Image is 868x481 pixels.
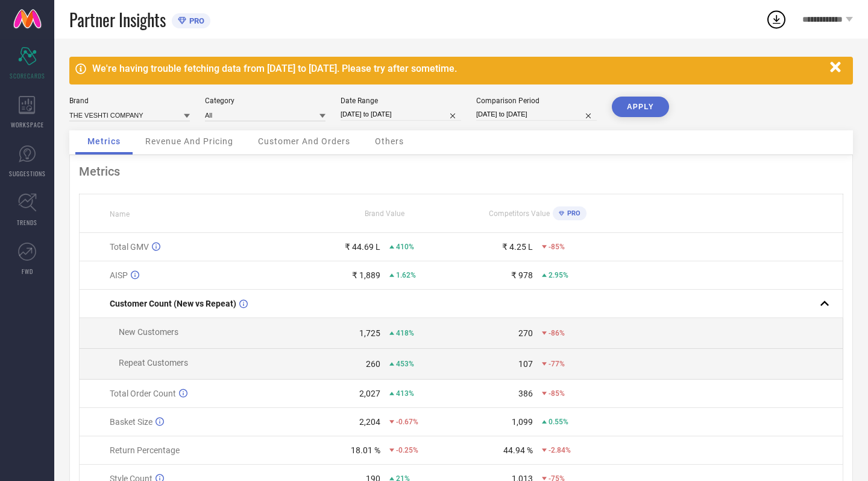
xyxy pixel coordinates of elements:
[186,16,204,25] span: PRO
[10,71,45,80] span: SCORECARDS
[375,136,404,146] span: Others
[396,418,418,426] span: -0.67%
[359,328,380,338] div: 1,725
[352,270,380,280] div: ₹ 1,889
[110,417,153,427] span: Basket Size
[612,97,669,117] button: APPLY
[110,445,180,455] span: Return Percentage
[396,446,418,454] span: -0.25%
[396,389,414,398] span: 413%
[549,271,568,279] span: 2.95%
[345,242,380,252] div: ₹ 44.69 L
[518,359,533,369] div: 107
[511,270,533,280] div: ₹ 978
[549,389,565,398] span: -85%
[351,445,380,455] div: 18.01 %
[503,445,533,455] div: 44.94 %
[205,97,325,105] div: Category
[119,358,188,368] span: Repeat Customers
[549,329,565,337] span: -86%
[366,359,380,369] div: 260
[564,209,580,217] span: PRO
[549,360,565,368] span: -77%
[476,108,597,121] input: Select comparison period
[92,63,824,74] div: We're having trouble fetching data from [DATE] to [DATE]. Please try after sometime.
[11,120,44,129] span: WORKSPACE
[549,243,565,251] span: -85%
[9,169,46,178] span: SUGGESTIONS
[258,136,350,146] span: Customer And Orders
[22,267,33,276] span: FWD
[396,360,414,368] span: 453%
[110,299,236,308] span: Customer Count (New vs Repeat)
[549,446,571,454] span: -2.84%
[341,108,461,121] input: Select date range
[110,270,128,280] span: AISP
[396,329,414,337] span: 418%
[476,97,597,105] div: Comparison Period
[69,97,190,105] div: Brand
[359,417,380,427] div: 2,204
[87,136,121,146] span: Metrics
[549,418,568,426] span: 0.55%
[110,389,176,398] span: Total Order Count
[365,209,404,218] span: Brand Value
[110,242,149,252] span: Total GMV
[766,8,787,30] div: Open download list
[145,136,233,146] span: Revenue And Pricing
[518,328,533,338] div: 270
[396,271,416,279] span: 1.62%
[69,7,166,32] span: Partner Insights
[119,327,178,337] span: New Customers
[512,417,533,427] div: 1,099
[502,242,533,252] div: ₹ 4.25 L
[110,210,130,218] span: Name
[489,209,550,218] span: Competitors Value
[396,243,414,251] span: 410%
[341,97,461,105] div: Date Range
[79,164,843,179] div: Metrics
[518,389,533,398] div: 386
[359,389,380,398] div: 2,027
[17,218,37,227] span: TRENDS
